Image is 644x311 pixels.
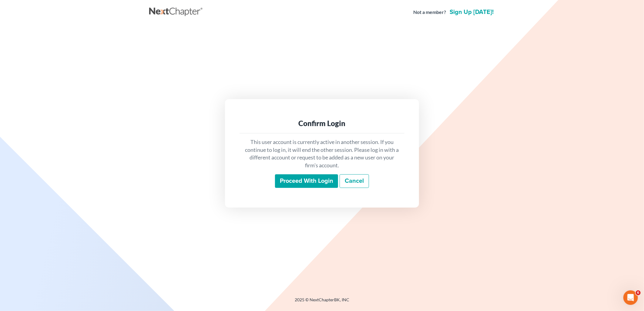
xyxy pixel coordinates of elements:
[413,9,446,16] strong: Not a member?
[244,119,400,128] div: Confirm Login
[448,9,495,15] a: Sign up [DATE]!
[623,290,638,305] iframe: Intercom live chat
[340,174,369,188] a: Cancel
[275,174,338,188] input: Proceed with login
[244,138,400,169] p: This user account is currently active in another session. If you continue to log in, it will end ...
[149,297,495,308] div: 2025 © NextChapterBK, INC
[636,290,641,295] span: 6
